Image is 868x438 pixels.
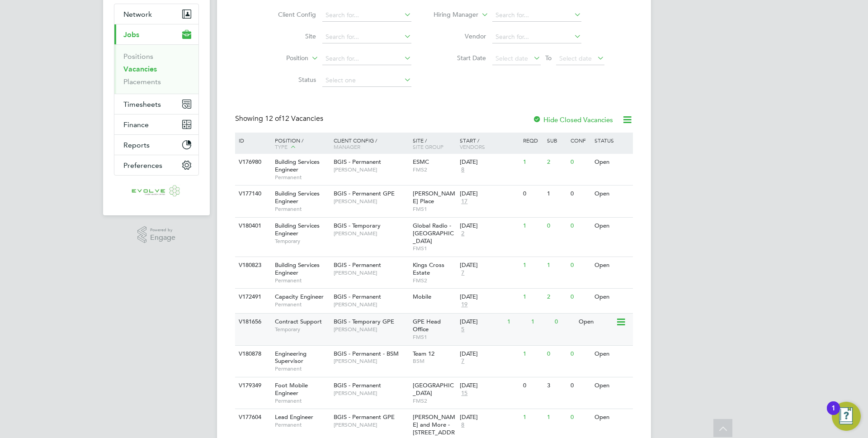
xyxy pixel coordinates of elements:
[275,261,320,276] span: Building Services Engineer
[413,381,454,397] span: [GEOGRAPHIC_DATA]
[264,10,316,19] label: Client Config
[114,135,198,155] button: Reports
[334,222,381,229] span: BGIS - Temporary
[413,261,444,276] span: Kings Cross Estate
[235,114,325,124] div: Showing
[413,190,455,205] span: [PERSON_NAME] Place
[460,326,466,333] span: 5
[275,277,329,284] span: Permanent
[545,257,568,274] div: 1
[592,186,632,202] div: Open
[150,234,175,242] span: Engage
[552,314,576,330] div: 0
[265,114,323,123] span: 12 Vacancies
[114,155,198,175] button: Preferences
[236,346,268,362] div: V180878
[568,289,592,305] div: 0
[114,44,198,94] div: Jobs
[576,314,616,330] div: Open
[334,326,408,333] span: [PERSON_NAME]
[831,408,835,420] div: 1
[123,10,152,19] span: Network
[264,32,316,40] label: Site
[114,185,199,199] a: Go to home page
[334,421,408,428] span: [PERSON_NAME]
[545,409,568,426] div: 1
[568,377,592,394] div: 0
[568,154,592,171] div: 0
[460,293,519,301] div: [DATE]
[592,218,632,234] div: Open
[542,52,554,64] span: To
[236,154,268,171] div: V176980
[533,115,613,124] label: Hide Closed Vacancies
[275,174,329,181] span: Permanent
[460,166,466,174] span: 8
[460,318,503,326] div: [DATE]
[592,346,632,362] div: Open
[521,154,544,171] div: 1
[492,9,581,22] input: Search for...
[236,257,268,274] div: V180823
[275,350,307,365] span: Engineering Supervisor
[592,154,632,171] div: Open
[322,74,411,87] input: Select one
[334,318,394,325] span: BGIS - Temporary GPE
[460,198,469,205] span: 17
[275,190,320,205] span: Building Services Engineer
[322,31,411,43] input: Search for...
[236,289,268,305] div: V172491
[545,377,568,394] div: 3
[460,390,469,397] span: 15
[413,277,456,284] span: FMS2
[568,257,592,274] div: 0
[265,114,281,123] span: 12 of
[460,190,519,198] div: [DATE]
[114,4,198,24] button: Network
[123,100,161,109] span: Timesheets
[275,238,329,245] span: Temporary
[275,293,324,300] span: Capacity Engineer
[114,114,198,134] button: Finance
[410,133,458,154] div: Site /
[275,365,329,372] span: Permanent
[460,357,466,365] span: 7
[460,158,519,166] div: [DATE]
[521,218,544,234] div: 1
[568,186,592,202] div: 0
[123,161,162,170] span: Preferences
[545,133,568,148] div: Sub
[322,9,411,22] input: Search for...
[123,52,153,61] a: Positions
[521,346,544,362] div: 1
[334,293,381,300] span: BGIS - Permanent
[521,377,544,394] div: 0
[505,314,528,330] div: 1
[334,269,408,276] span: [PERSON_NAME]
[434,32,486,40] label: Vendor
[275,381,308,397] span: Foot Mobile Engineer
[545,346,568,362] div: 0
[545,186,568,202] div: 1
[460,262,519,269] div: [DATE]
[592,257,632,274] div: Open
[413,245,456,252] span: FMS1
[275,143,288,150] span: Type
[413,158,429,166] span: ESMC
[460,382,519,390] div: [DATE]
[123,65,157,73] a: Vacancies
[275,397,329,405] span: Permanent
[521,133,544,148] div: Reqd
[568,346,592,362] div: 0
[413,333,456,341] span: FMS1
[334,357,408,365] span: [PERSON_NAME]
[568,409,592,426] div: 0
[521,409,544,426] div: 1
[413,143,443,150] span: Site Group
[426,10,478,19] label: Hiring Manager
[268,133,331,155] div: Position /
[460,269,466,277] span: 7
[545,218,568,234] div: 0
[559,54,592,62] span: Select date
[123,141,150,149] span: Reports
